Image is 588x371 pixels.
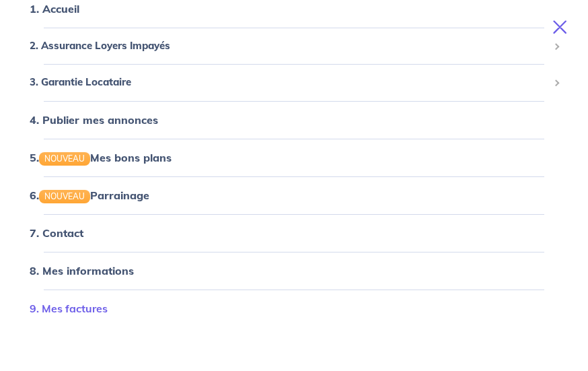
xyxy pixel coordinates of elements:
a: 8. Mes informations [30,264,134,277]
div: 6.NOUVEAUParrainage [16,182,572,209]
div: 8. Mes informations [16,257,572,284]
span: 3. Garantie Locataire [30,75,548,90]
div: 3. Garantie Locataire [16,69,572,96]
a: 7. Contact [30,226,83,240]
a: 1. Accueil [30,2,79,15]
a: 4. Publier mes annonces [30,113,158,127]
a: 6.NOUVEAUParrainage [30,189,149,202]
div: 9. Mes factures [16,295,572,322]
div: 4. Publier mes annonces [16,106,572,133]
div: 2. Assurance Loyers Impayés [16,33,572,59]
button: Toggle navigation [537,9,588,44]
a: 5.NOUVEAUMes bons plans [30,151,172,164]
div: 5.NOUVEAUMes bons plans [16,144,572,171]
span: 2. Assurance Loyers Impayés [30,38,548,54]
div: 7. Contact [16,220,572,246]
a: 9. Mes factures [30,302,108,315]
